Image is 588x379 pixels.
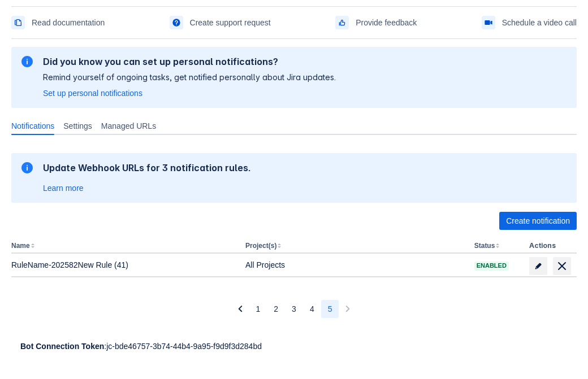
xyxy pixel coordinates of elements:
span: documentation [14,18,23,27]
span: Notifications [11,120,54,132]
span: support [172,18,181,27]
th: Actions [525,239,577,254]
div: All Projects [245,259,465,271]
button: Status [474,242,495,250]
span: 5 [328,300,332,318]
button: Next [339,300,357,318]
span: 3 [292,300,296,318]
span: Enabled [474,263,509,269]
p: Remind yourself of ongoing tasks, get notified personally about Jira updates. [43,72,336,83]
span: information [20,161,34,175]
button: Create notification [499,212,577,230]
span: 2 [274,300,278,318]
a: Set up personal notifications [43,88,142,99]
button: Page 4 [303,300,321,318]
span: Read documentation [32,14,105,32]
div: RuleName-202582New Rule (41) [11,259,236,271]
span: Managed URLs [101,120,156,132]
span: Create support request [190,14,271,32]
span: videoCall [484,18,493,27]
div: : jc-bde46757-3b74-44b4-9a95-f9d9f3d284bd [20,341,568,352]
h2: Did you know you can set up personal notifications? [43,56,336,67]
span: 4 [310,300,314,318]
span: information [20,55,34,68]
span: Provide feedback [356,14,417,32]
a: Learn more [43,182,84,194]
a: Provide feedback [335,14,417,32]
button: Project(s) [245,242,276,250]
button: Page 5 [321,300,339,318]
button: Page 1 [249,300,267,318]
nav: Pagination [231,300,357,318]
span: edit [534,262,543,271]
button: Previous [231,300,249,318]
h2: Update Webhook URLs for 3 notification rules. [43,162,251,173]
strong: Bot Connection Token [20,342,104,351]
span: 1 [256,300,261,318]
span: delete [555,259,569,273]
button: Page 3 [285,300,303,318]
span: Create notification [506,212,570,230]
a: Read documentation [11,14,105,32]
span: Schedule a video call [502,14,577,32]
button: Page 2 [267,300,285,318]
span: feedback [338,18,347,27]
span: Settings [63,120,92,132]
a: Create support request [170,14,271,32]
button: Name [11,242,30,250]
a: Schedule a video call [482,14,577,32]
